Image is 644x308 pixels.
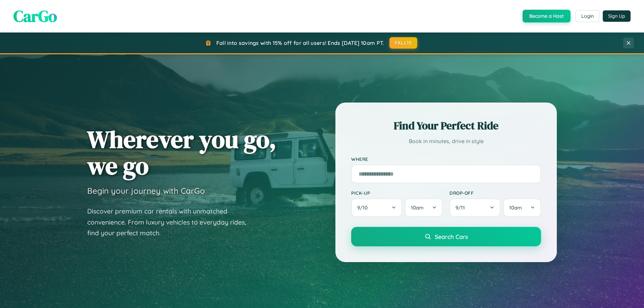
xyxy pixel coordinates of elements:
[87,186,205,196] h3: Begin your journey with CarGo
[351,190,443,196] label: Pick-up
[523,10,571,22] button: Become a Host
[357,204,371,211] span: 9 / 10
[503,198,541,217] button: 10am
[449,198,500,217] button: 9/11
[389,37,418,49] button: FALL15
[87,126,276,179] h1: Wherever you go, we go
[405,198,443,217] button: 10am
[576,10,599,22] button: Login
[216,40,384,46] span: Fall into savings with 15% off for all users! Ends [DATE] 10am PT.
[603,10,631,22] button: Sign Up
[351,156,541,162] label: Where
[351,198,402,217] button: 9/10
[449,190,541,196] label: Drop-off
[455,204,468,211] span: 9 / 11
[351,227,541,246] button: Search Cars
[351,136,541,146] p: Book in minutes, drive in style
[87,206,255,239] p: Discover premium car rentals with unmatched convenience. From luxury vehicles to everyday rides, ...
[509,204,522,211] span: 10am
[351,118,541,133] h2: Find Your Perfect Ride
[435,233,468,240] span: Search Cars
[411,204,424,211] span: 10am
[13,5,57,27] span: CarGo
